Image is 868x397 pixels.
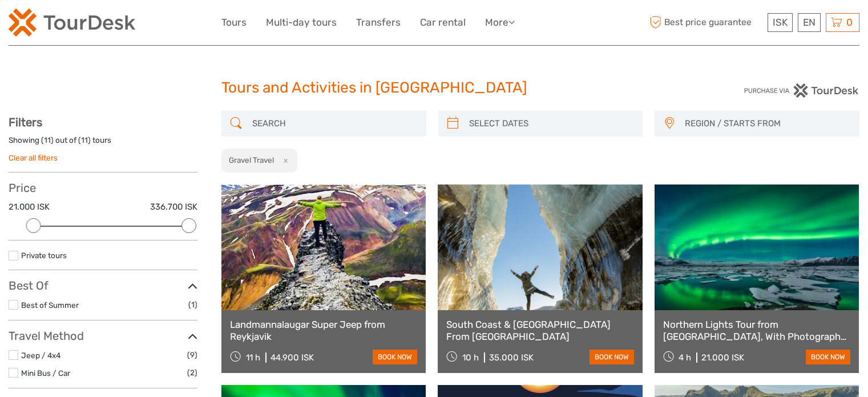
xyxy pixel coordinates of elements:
[373,350,417,364] a: book now
[462,352,479,363] span: 10 h
[356,14,401,31] a: Transfers
[230,319,417,342] a: Landmannalaugar Super Jeep from Reykjavik
[9,153,58,162] a: Clear all filters
[798,13,821,32] div: EN
[9,9,135,37] img: 120-15d4194f-c635-41b9-a512-a3cb382bfb57_logo_small.png
[187,348,197,362] span: (9)
[9,181,197,195] h3: Price
[266,14,337,31] a: Multi-day tours
[9,329,197,343] h3: Travel Method
[845,17,854,28] span: 0
[21,351,60,360] a: Jeep / 4x4
[701,352,744,363] div: 21.000 ISK
[679,352,691,363] span: 4 h
[9,115,42,129] strong: Filters
[221,14,247,31] a: Tours
[229,155,274,165] h2: Gravel Travel
[271,352,314,363] div: 44.900 ISK
[21,251,67,260] a: Private tours
[150,201,197,213] label: 336.700 ISK
[21,368,70,378] a: Mini Bus / Car
[647,13,765,32] span: Best price guarantee
[9,279,197,292] h3: Best Of
[680,114,854,133] button: REGION / STARTS FROM
[773,17,788,28] span: ISK
[420,14,466,31] a: Car rental
[276,154,291,166] button: x
[188,298,197,311] span: (1)
[446,319,633,342] a: South Coast & [GEOGRAPHIC_DATA] From [GEOGRAPHIC_DATA]
[663,319,850,342] a: Northern Lights Tour from [GEOGRAPHIC_DATA], With Photographs, Local Pastrys and Hot Chocolate
[9,135,197,153] div: Showing ( ) out of ( ) tours
[485,14,515,31] a: More
[187,366,197,379] span: (2)
[590,350,634,364] a: book now
[246,352,260,363] span: 11 h
[806,350,850,364] a: book now
[489,352,534,363] div: 35.000 ISK
[465,114,637,134] input: SELECT DATES
[708,361,868,397] iframe: LiveChat chat widget
[21,300,79,310] a: Best of Summer
[221,79,647,97] h1: Tours and Activities in [GEOGRAPHIC_DATA]
[9,201,50,213] label: 21.000 ISK
[744,83,859,98] img: PurchaseViaTourDesk.png
[44,135,51,146] label: 11
[248,114,421,134] input: SEARCH
[81,135,88,146] label: 11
